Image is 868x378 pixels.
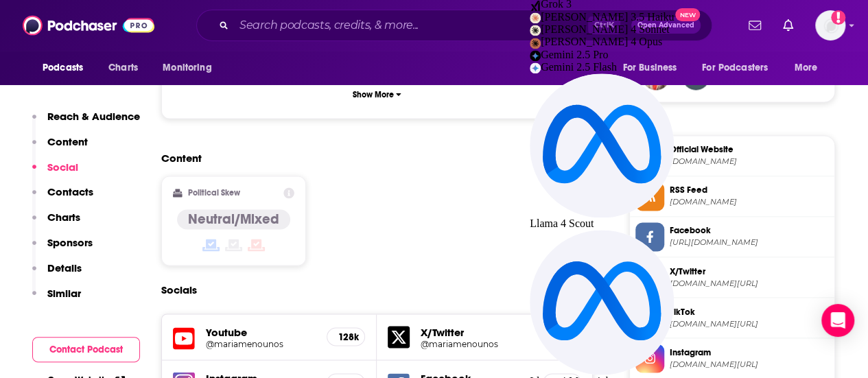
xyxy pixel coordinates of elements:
button: open menu [33,55,101,81]
span: X/Twitter [670,265,829,277]
span: instagram.com/mariamenounos [670,359,829,369]
span: Charts [108,58,138,78]
input: Search podcasts, credits, & more... [234,14,588,36]
a: Instagram[DOMAIN_NAME][URL] [635,344,829,373]
span: TikTok [670,305,829,318]
a: Official Website[DOMAIN_NAME] [635,141,829,170]
p: Content [47,135,88,148]
a: RSS Feed[DOMAIN_NAME] [635,182,829,211]
h2: Content [161,152,582,165]
button: Social [32,161,78,186]
span: healsquad.com [670,156,829,167]
a: X/Twitter[DOMAIN_NAME][URL] [635,263,829,292]
div: Search podcasts, credits, & more... [196,10,712,41]
a: TikTok[DOMAIN_NAME][URL] [635,303,829,332]
p: Show More [353,90,394,99]
h2: Political Skew [188,188,240,198]
h5: 128k [338,331,353,342]
button: Show profile menu [815,10,845,40]
span: Official Website [670,143,829,156]
img: Podchaser - Follow, Share and Rate Podcasts [23,12,154,38]
button: Content [32,135,88,161]
span: RSS Feed [670,184,829,196]
h2: Socials [161,276,197,303]
a: @mariamenounos [206,338,316,349]
span: More [795,58,818,78]
p: Charts [47,211,80,224]
div: Open Intercom Messenger [821,304,854,337]
p: Reach & Audience [47,110,140,123]
button: Similar [32,287,81,312]
p: Contacts [47,185,93,198]
p: Sponsors [47,236,93,249]
span: For Podcasters [702,58,768,78]
button: Contact Podcast [32,337,140,362]
a: Show notifications dropdown [743,14,766,37]
h5: X/Twitter [421,325,531,338]
a: Facebook[URL][DOMAIN_NAME] [635,222,829,251]
h4: Neutral/Mixed [188,211,279,228]
button: Sponsors [32,236,93,261]
button: Reach & Audience [32,110,140,135]
button: Contacts [32,185,93,211]
p: Details [47,261,82,274]
span: Instagram [670,346,829,358]
span: Monitoring [163,58,211,78]
p: Similar [47,287,81,300]
img: User Profile [815,10,845,40]
span: twitter.com/mariamenounos [670,278,829,288]
a: Show notifications dropdown [777,14,799,37]
button: Details [32,261,82,287]
span: Podcasts [43,58,83,78]
span: Logged in as Ashley_Beenen [815,10,845,40]
button: Show More [173,82,581,107]
button: open menu [153,55,229,81]
span: https://www.facebook.com/MariaMenounos [670,237,829,248]
button: open menu [785,55,835,81]
span: New [675,8,700,21]
span: feeds.megaphone.fm [670,197,829,207]
span: Facebook [670,224,829,237]
p: Social [47,161,78,174]
button: open menu [693,55,788,81]
button: Charts [32,211,80,236]
svg: Add a profile image [831,10,845,25]
span: tiktok.com/@healsquadxmaria [670,318,829,329]
a: Charts [99,55,146,81]
a: @mariamenounos [421,338,531,349]
h5: Youtube [206,325,316,338]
